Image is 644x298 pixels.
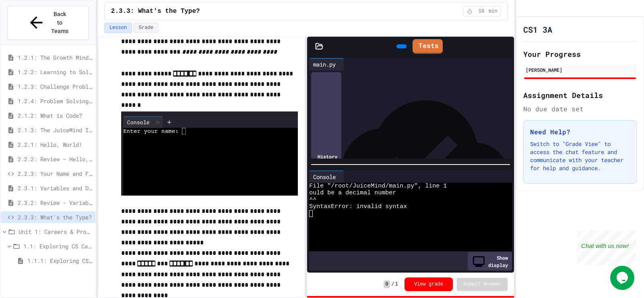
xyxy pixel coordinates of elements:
[111,6,200,16] span: 2.3.3: What's the Type?
[19,227,92,236] span: Unit 1: Careers & Professionalism
[384,280,390,288] span: 0
[18,68,92,76] span: 1.2.2: Learning to Solve Hard Problems
[577,231,636,265] iframe: chat widget
[18,213,92,221] span: 2.3.3: What's the Type?
[468,252,512,271] div: Show display
[7,6,89,40] button: Back to Teams
[309,60,340,69] div: main.py
[18,155,92,163] span: 2.2.2: Review - Hello, World!
[523,24,552,35] h1: CS1 3A
[526,66,634,73] div: [PERSON_NAME]
[530,127,630,137] h3: Need Help?
[18,198,92,207] span: 2.3.2: Review - Variables and Data Types
[18,140,92,149] span: 2.2.1: Hello, World!
[463,281,501,288] span: Submit Answer
[457,278,508,291] button: Submit Answer
[413,39,443,54] a: Tests
[18,184,92,192] span: 2.3.1: Variables and Data Types
[309,196,316,203] span: ^^
[27,256,92,265] span: 1.1.1: Exploring CS Careers
[523,90,637,101] h2: Assignment Details
[134,23,159,33] button: Grade
[18,53,92,62] span: 1.2.1: The Growth Mindset
[475,8,488,15] span: 10
[489,8,497,15] span: min
[23,242,92,250] span: 1.1: Exploring CS Careers
[309,171,344,183] div: Console
[18,82,92,91] span: 1.2.3: Challenge Problem - The Bridge
[523,48,637,60] h2: Your Progress
[392,281,394,288] span: /
[104,23,132,33] button: Lesson
[523,104,637,114] div: No due date set
[405,277,453,291] button: View grade
[309,173,340,181] div: Console
[309,190,396,196] span: ould be a decimal number
[610,266,636,290] iframe: chat widget
[50,10,69,35] span: Back to Teams
[530,140,630,172] p: Switch to "Grade View" to access the chat feature and communicate with your teacher for help and ...
[309,183,447,190] span: File "/root/JuiceMind/main.py", line 1
[309,203,407,210] span: SyntaxError: invalid syntax
[18,126,92,134] span: 2.1.3: The JuiceMind IDE
[18,169,92,178] span: 2.2.3: Your Name and Favorite Movie
[311,72,341,241] div: History
[395,281,398,288] span: 1
[18,111,92,120] span: 2.1.2: What is Code?
[18,97,92,105] span: 1.2.4: Problem Solving Practice
[309,58,344,70] div: main.py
